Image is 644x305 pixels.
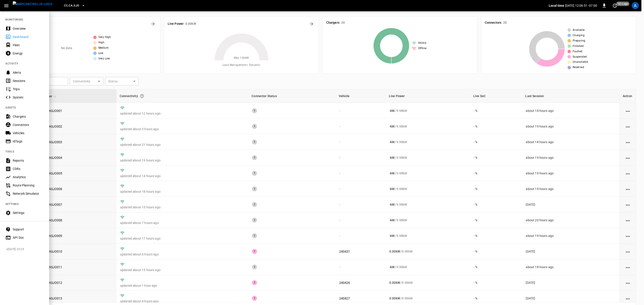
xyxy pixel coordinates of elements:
[13,167,44,171] div: CDRs
[611,2,619,9] button: set refresh interval
[6,247,46,252] span: v [DATE] 20:29
[13,139,44,144] div: IdTags
[13,158,44,163] div: Reports
[13,70,44,75] div: Alerts
[13,235,44,240] div: API Doc
[13,51,44,56] div: Energy
[13,35,44,39] div: Dashboard
[13,227,44,232] div: Support
[13,43,44,47] div: Fleet
[64,3,79,8] span: CC.CA.SJO
[616,2,629,6] span: 10 s ago
[13,131,44,135] div: Vehicles
[13,114,44,119] div: Chargers
[13,191,44,196] div: Network Simulator
[632,2,639,9] div: profile-icon
[13,183,44,188] div: Route Planning
[13,1,52,7] img: ampcontrol.io logo
[13,26,44,31] div: Overview
[13,79,44,83] div: Sessions
[13,123,44,127] div: Connectors
[13,175,44,179] div: Analytics
[565,3,597,8] p: [DATE] 12:06:51 -07:00
[549,3,564,8] p: Local time
[13,211,44,215] div: Settings
[13,87,44,91] div: Trips
[13,95,44,100] div: System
